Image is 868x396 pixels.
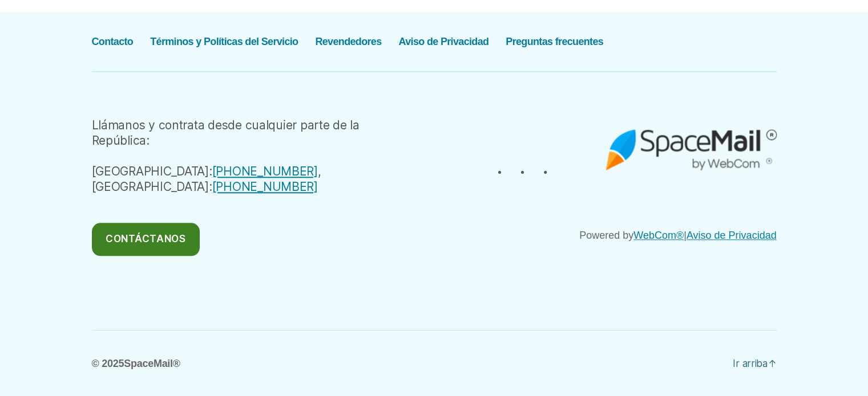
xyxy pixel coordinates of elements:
[506,36,603,47] a: Preguntas frecuentes
[92,36,134,47] a: Contacto
[92,33,603,50] nav: Pie de página
[398,36,488,47] a: Aviso de Privacidad
[687,230,777,241] a: Aviso de Privacidad
[315,36,381,47] a: Revendedores
[451,227,777,244] p: Powered by |
[212,179,318,194] a: [PHONE_NUMBER]
[633,230,684,241] a: WebCom®
[92,355,180,372] p: © 2025
[92,223,200,256] a: Contáctanos
[150,36,298,47] a: Términos y Políticas del Servicio
[733,356,776,371] a: Ir arriba
[92,117,417,194] div: Llámanos y contrata desde cualquier parte de la República: [GEOGRAPHIC_DATA]: , [GEOGRAPHIC_DATA]:
[124,358,180,369] a: SpaceMail®
[212,164,318,178] a: [PHONE_NUMBER]
[605,119,777,170] img: spacemail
